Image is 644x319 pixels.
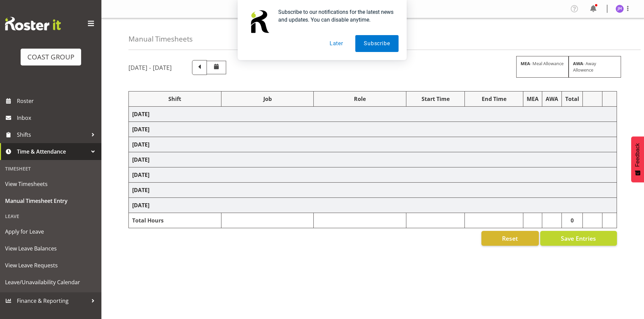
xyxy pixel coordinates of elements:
[2,162,100,176] div: Timesheet
[129,213,221,228] td: Total Hours
[561,234,596,243] span: Save Entries
[246,8,273,35] img: notification icon
[5,260,96,270] span: View Leave Requests
[2,257,100,274] a: View Leave Requests
[2,176,100,192] a: View Timesheets
[355,35,398,52] button: Subscribe
[225,95,310,103] div: Job
[129,183,617,198] td: [DATE]
[5,227,96,237] span: Apply for Leave
[2,192,100,209] a: Manual Timesheet Entry
[17,147,88,157] span: Time & Attendance
[635,143,641,167] span: Feedback
[5,196,96,206] span: Manual Timesheet Entry
[562,213,583,228] td: 0
[5,277,96,287] span: Leave/Unavailability Calendar
[2,240,100,257] a: View Leave Balances
[129,152,617,167] td: [DATE]
[132,95,218,103] div: Shift
[17,113,98,123] span: Inbox
[573,60,583,67] strong: AWA
[481,231,539,246] button: Reset
[2,223,100,240] a: Apply for Leave
[468,95,520,103] div: End Time
[527,95,539,103] div: MEA
[546,95,558,103] div: AWA
[129,107,617,122] td: [DATE]
[273,8,399,24] div: Subscribe to our notifications for the latest news and updates. You can disable anytime.
[516,56,569,78] div: - Meal Allowance
[5,179,96,189] span: View Timesheets
[17,96,98,106] span: Roster
[569,56,621,78] div: - Away Allowence
[129,137,617,152] td: [DATE]
[521,60,530,67] strong: MEA
[631,136,644,182] button: Feedback - Show survey
[540,231,617,246] button: Save Entries
[129,198,617,213] td: [DATE]
[321,35,352,52] button: Later
[317,95,403,103] div: Role
[129,122,617,137] td: [DATE]
[128,64,172,71] h5: [DATE] - [DATE]
[565,95,579,103] div: Total
[129,167,617,183] td: [DATE]
[2,274,100,291] a: Leave/Unavailability Calendar
[502,234,518,243] span: Reset
[2,209,100,223] div: Leave
[5,243,96,254] span: View Leave Balances
[17,130,88,140] span: Shifts
[17,296,88,306] span: Finance & Reporting
[410,95,461,103] div: Start Time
